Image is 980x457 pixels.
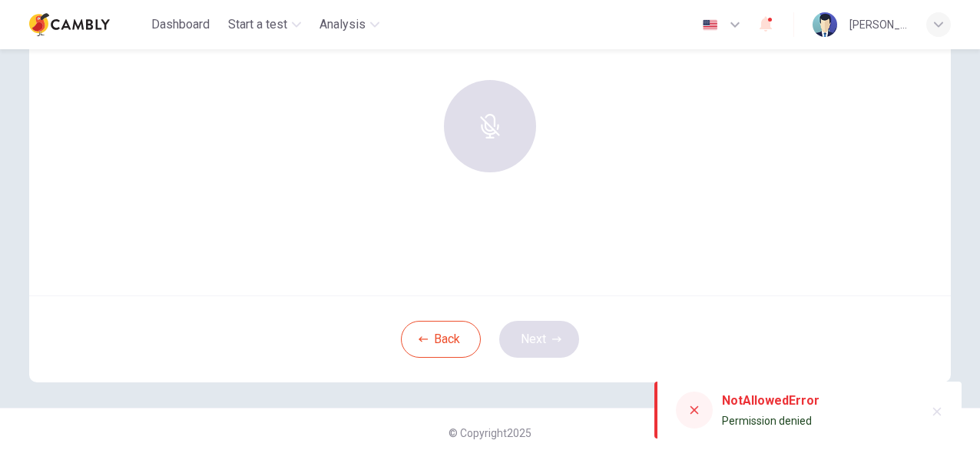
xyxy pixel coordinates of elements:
span: Start a test [228,15,287,34]
div: [PERSON_NAME] [849,15,908,34]
img: en [700,19,720,31]
img: Cambly logo [29,9,110,40]
div: NotAllowedError [722,392,819,410]
span: © Copyright 2025 [449,427,531,439]
span: Dashboard [151,15,210,34]
a: Cambly logo [29,9,145,40]
img: Profile picture [813,12,837,37]
button: Start a test [222,11,307,38]
span: Analysis [319,15,366,34]
button: Dashboard [145,11,216,38]
span: Permission denied [722,415,812,427]
button: Back [401,321,481,358]
button: Analysis [313,11,386,38]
